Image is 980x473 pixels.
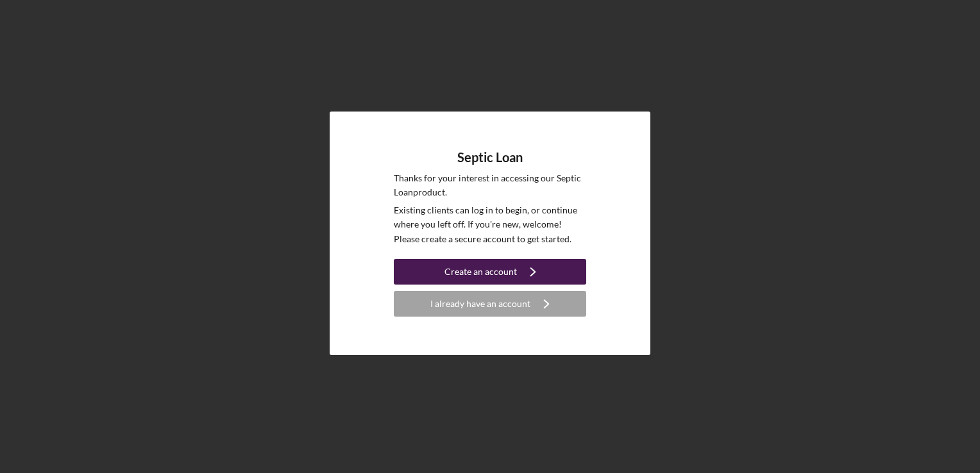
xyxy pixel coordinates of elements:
div: I already have an account [430,291,530,317]
button: I already have an account [394,291,586,317]
h4: Septic Loan [457,150,523,165]
a: Create an account [394,259,586,288]
p: Existing clients can log in to begin, or continue where you left off. If you're new, welcome! Ple... [394,203,586,246]
div: Create an account [444,259,517,285]
p: Thanks for your interest in accessing our Septic Loan product. [394,171,586,200]
button: Create an account [394,259,586,285]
